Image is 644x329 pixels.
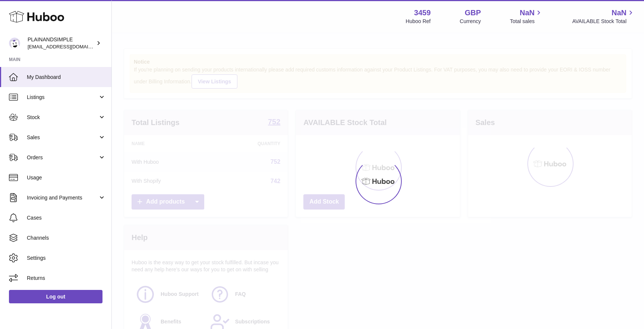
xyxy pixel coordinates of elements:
[28,44,110,49] span: [EMAIL_ADDRESS][DOMAIN_NAME]
[27,275,106,282] span: Returns
[27,234,106,242] span: Channels
[510,8,543,25] a: NaN Total sales
[572,18,635,25] span: AVAILABLE Stock Total
[465,8,481,18] strong: GBP
[27,255,106,262] span: Settings
[28,36,95,50] div: PLAINANDSIMPLE
[27,134,98,141] span: Sales
[27,174,106,181] span: Usage
[520,8,534,18] span: NaN
[612,8,626,18] span: NaN
[9,38,20,49] img: duco@plainandsimple.com
[27,74,106,81] span: My Dashboard
[572,8,635,25] a: NaN AVAILABLE Stock Total
[460,18,481,25] div: Currency
[27,154,98,161] span: Orders
[27,114,98,121] span: Stock
[27,194,98,201] span: Invoicing and Payments
[27,94,98,101] span: Listings
[414,8,431,18] strong: 3459
[9,290,102,303] a: Log out
[27,214,106,221] span: Cases
[406,18,431,25] div: Huboo Ref
[510,18,543,25] span: Total sales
